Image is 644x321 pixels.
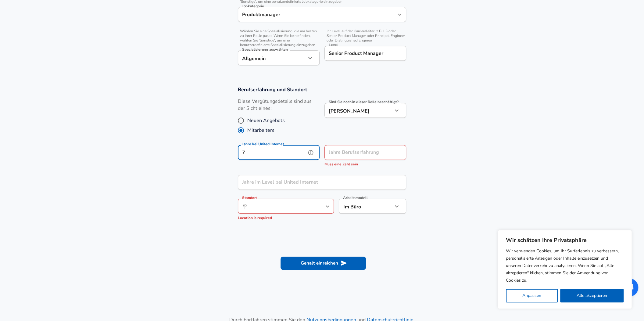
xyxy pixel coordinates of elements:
label: Sind Sie noch in dieser Rolle beschäftigt? [329,100,399,104]
span: Ihr Level auf der Karriereleiter, z.B. L3 oder Senior Product Manager oder Principal Engineer ode... [324,29,406,43]
input: Software-Ingenieur [241,10,394,19]
input: 1 [238,175,393,190]
div: [PERSON_NAME] [324,103,393,118]
input: L3 [327,49,403,58]
p: Wir schätzen Ihre Privatsphäre [506,236,624,244]
input: 0 [238,145,306,160]
label: Jobkategorie [242,4,264,8]
label: Arbeitsmodell [343,196,367,200]
label: Spezialisierung auswählen [242,48,288,51]
div: Im Büro [339,199,384,214]
span: Neuen Angebots [247,117,285,124]
button: Open [323,202,332,211]
div: Wir schätzen Ihre Privatsphäre [498,230,632,309]
button: Gehalt einreichen [281,257,366,269]
label: Jahre bei United Internet [242,142,284,146]
button: help [306,148,315,157]
button: Anpassen [506,289,558,302]
label: Level [329,43,338,47]
div: Allgemein [238,50,306,65]
input: 7 [324,145,393,160]
span: Location is required [238,215,272,220]
label: Standort [242,196,257,200]
button: Alle akzeptieren [560,289,624,302]
h3: Berufserfahrung und Standort [238,86,406,93]
button: Open [395,10,404,19]
span: Wählen Sie eine Spezialisierung, die am besten zu Ihrer Rolle passt. Wenn Sie keine finden, wähle... [238,29,320,47]
span: Mitarbeiters [247,127,274,134]
label: Diese Vergütungsdetails sind aus der Sicht eines: [238,98,320,112]
p: Wir verwenden Cookies, um Ihr Surferlebnis zu verbessern, personalisierte Anzeigen oder Inhalte e... [506,247,624,284]
span: Muss eine Zahl sein [324,162,358,167]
